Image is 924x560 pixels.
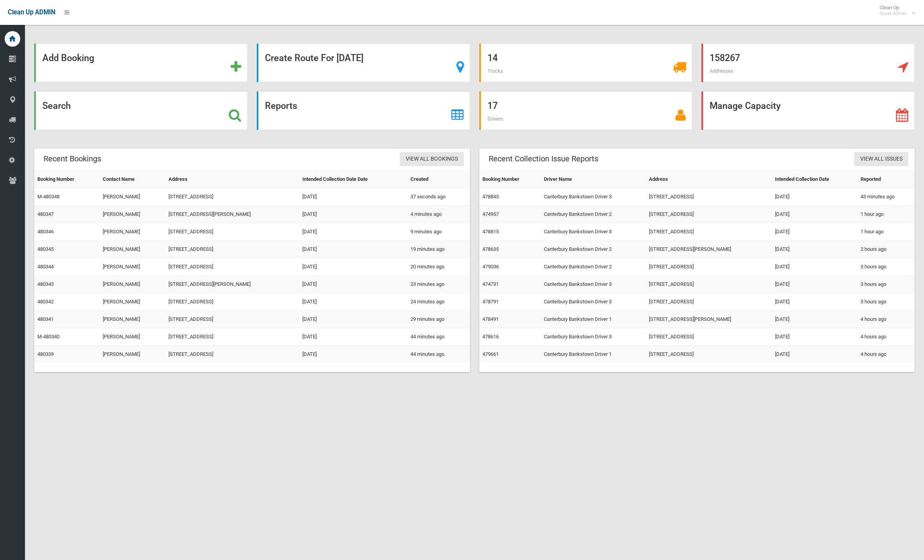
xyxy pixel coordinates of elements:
[407,223,470,241] td: 9 minutes ago
[646,311,771,328] td: [STREET_ADDRESS][PERSON_NAME]
[37,229,54,234] a: 480346
[541,311,646,328] td: Canterbury Bankstown Driver 1
[646,241,771,258] td: [STREET_ADDRESS][PERSON_NAME]
[857,223,915,241] td: 1 hour ago
[37,299,54,304] a: 480342
[646,258,771,276] td: [STREET_ADDRESS]
[299,293,407,311] td: [DATE]
[37,316,54,322] a: 480341
[165,328,299,346] td: [STREET_ADDRESS]
[772,223,858,241] td: [DATE]
[34,44,247,82] a: Add Booking
[165,276,299,293] td: [STREET_ADDRESS][PERSON_NAME]
[482,194,499,199] a: 478845
[37,281,54,287] a: 480343
[857,293,915,311] td: 3 hours ago
[34,91,247,130] a: Search
[487,52,498,63] strong: 14
[541,171,646,188] th: Driver Name
[407,258,470,276] td: 20 minutes ago
[37,264,54,269] a: 480344
[701,44,915,82] a: 158267 Addresses
[299,223,407,241] td: [DATE]
[857,206,915,223] td: 1 hour ago
[646,223,771,241] td: [STREET_ADDRESS]
[541,223,646,241] td: Canterbury Bankstown Driver 3
[646,206,771,223] td: [STREET_ADDRESS]
[541,346,646,363] td: Canterbury Bankstown Driver 1
[400,152,464,166] a: View All Bookings
[854,152,908,166] a: View All Issues
[857,346,915,363] td: 4 hours ago
[165,223,299,241] td: [STREET_ADDRESS]
[541,328,646,346] td: Canterbury Bankstown Driver 3
[299,206,407,223] td: [DATE]
[772,293,858,311] td: [DATE]
[857,171,915,188] th: Reported
[710,68,733,74] span: Addresses
[876,5,914,16] span: Clean Up
[165,206,299,223] td: [STREET_ADDRESS][PERSON_NAME]
[487,68,503,74] span: Trucks
[165,311,299,328] td: [STREET_ADDRESS]
[541,206,646,223] td: Canterbury Bankstown Driver 2
[37,246,54,252] a: 480345
[772,206,858,223] td: [DATE]
[299,171,407,188] th: Intended Collection Date Date
[407,328,470,346] td: 44 minutes ago
[100,346,165,363] td: [PERSON_NAME]
[407,206,470,223] td: 4 minutes ago
[772,311,858,328] td: [DATE]
[42,52,94,63] strong: Add Booking
[265,100,297,111] strong: Reports
[37,211,54,217] a: 480347
[265,52,363,63] strong: Create Route For [DATE]
[857,311,915,328] td: 4 hours ago
[772,276,858,293] td: [DATE]
[857,328,915,346] td: 4 hours ago
[646,346,771,363] td: [STREET_ADDRESS]
[257,44,470,82] a: Create Route For [DATE]
[37,194,60,199] a: M-480348
[299,258,407,276] td: [DATE]
[407,293,470,311] td: 24 minutes ago
[541,241,646,258] td: Canterbury Bankstown Driver 2
[646,328,771,346] td: [STREET_ADDRESS]
[487,100,498,111] strong: 17
[407,311,470,328] td: 29 minutes ago
[407,276,470,293] td: 23 minutes ago
[772,328,858,346] td: [DATE]
[407,171,470,188] th: Created
[479,44,693,82] a: 14 Trucks
[857,276,915,293] td: 3 hours ago
[165,241,299,258] td: [STREET_ADDRESS]
[880,10,906,16] small: Super Admin
[541,258,646,276] td: Canterbury Bankstown Driver 2
[772,241,858,258] td: [DATE]
[100,311,165,328] td: [PERSON_NAME]
[165,171,299,188] th: Address
[100,241,165,258] td: [PERSON_NAME]
[646,188,771,206] td: [STREET_ADDRESS]
[299,276,407,293] td: [DATE]
[479,171,541,188] th: Booking Number
[487,116,503,122] span: Drivers
[299,346,407,363] td: [DATE]
[299,241,407,258] td: [DATE]
[482,246,499,252] a: 478635
[34,151,110,166] header: Recent Bookings
[299,311,407,328] td: [DATE]
[165,293,299,311] td: [STREET_ADDRESS]
[407,188,470,206] td: 37 seconds ago
[100,188,165,206] td: [PERSON_NAME]
[541,276,646,293] td: Canterbury Bankstown Driver 3
[407,346,470,363] td: 44 minutes ago
[42,100,71,111] strong: Search
[541,293,646,311] td: Canterbury Bankstown Driver 3
[100,328,165,346] td: [PERSON_NAME]
[482,264,499,269] a: 479036
[482,299,499,304] a: 478791
[857,258,915,276] td: 3 hours ago
[482,351,499,357] a: 479661
[34,171,100,188] th: Booking Number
